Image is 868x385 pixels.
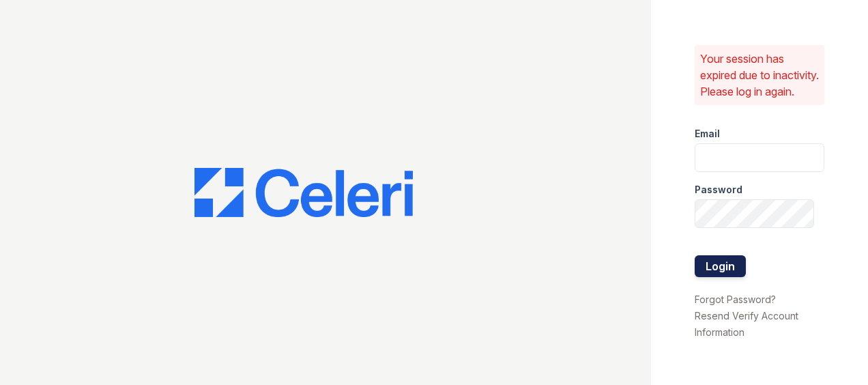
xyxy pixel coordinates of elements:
img: CE_Logo_Blue-a8612792a0a2168367f1c8372b55b34899dd931a85d93a1a3d3e32e68fde9ad4.png [194,168,413,217]
button: Login [695,255,746,277]
a: Forgot Password? [695,294,776,305]
label: Password [695,183,742,197]
p: Your session has expired due to inactivity. Please log in again. [700,51,819,100]
label: Email [695,127,720,141]
a: Resend Verify Account Information [695,310,798,338]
